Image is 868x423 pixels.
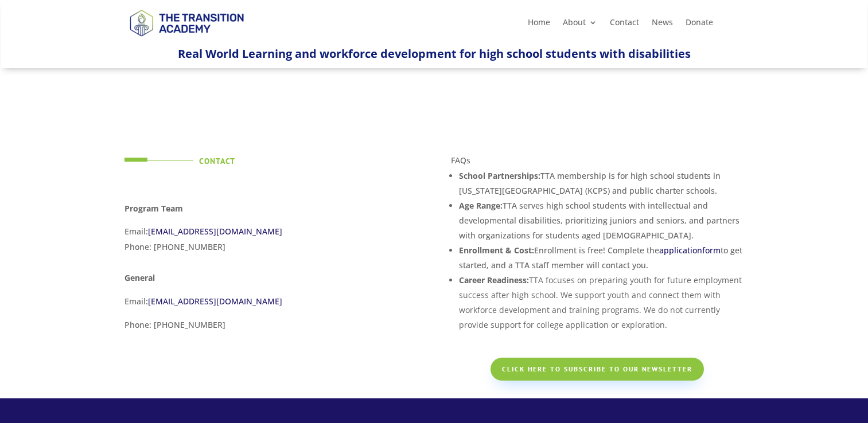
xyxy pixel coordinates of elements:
[178,46,691,61] span: Real World Learning and workforce development for high school students with disabilities
[459,245,534,256] strong: Enrollment & Cost:
[124,224,417,263] p: Email: Phone: [PHONE_NUMBER]
[610,18,639,31] a: Contact
[124,272,155,283] strong: General
[124,203,183,214] strong: Program Team
[459,170,540,181] strong: School Partnerships:
[124,294,417,318] p: Email:
[659,245,721,256] a: applicationform
[124,34,248,45] a: Logo-Noticias
[528,18,550,31] a: Home
[659,245,702,256] span: application
[652,18,673,31] a: News
[459,275,742,330] b: Career Readiness:
[199,157,417,171] h4: Contact
[563,18,597,31] a: About
[124,2,248,43] img: TTA Brand_TTA Primary Logo_Horizontal_Light BG
[148,296,282,307] a: [EMAIL_ADDRESS][DOMAIN_NAME]
[459,243,744,273] li: Enrollment is free! Complete the to get started, and a TTA staff member will contact you.
[702,245,721,256] span: form
[124,318,417,341] p: Phone: [PHONE_NUMBER]
[686,18,713,31] a: Donate
[491,358,704,381] a: Click here to subscribe to our newsletter
[459,198,744,243] li: TTA serves high school students with intellectual and developmental disabilities, prioritizing ju...
[451,153,744,169] p: FAQs
[459,169,744,198] li: TTA membership is for high school students in [US_STATE][GEOGRAPHIC_DATA] (KCPS) and public chart...
[148,226,282,237] a: [EMAIL_ADDRESS][DOMAIN_NAME]
[459,275,742,330] span: TTA focuses on preparing youth for future employment success after high school. We support youth ...
[459,200,503,211] strong: Age Range:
